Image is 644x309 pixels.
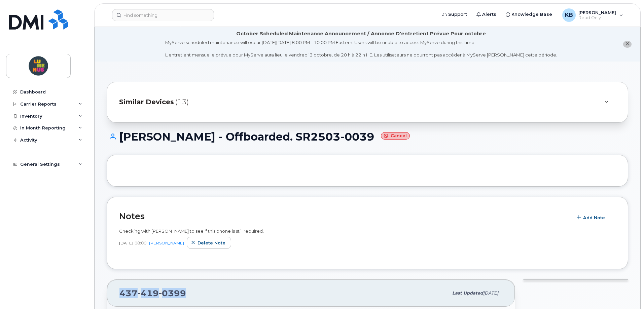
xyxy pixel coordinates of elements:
[198,240,225,246] span: Delete note
[175,97,189,107] span: (13)
[452,291,483,296] span: Last updated
[623,41,632,48] button: close notification
[138,288,159,298] span: 419
[159,288,186,298] span: 0399
[119,228,264,234] span: Checking with [PERSON_NAME] to see if this phone is still required.
[483,291,498,296] span: [DATE]
[119,97,174,107] span: Similar Devices
[119,240,133,246] span: [DATE]
[381,132,410,140] small: Cancel
[572,212,611,224] button: Add Note
[149,240,184,245] a: [PERSON_NAME]
[135,240,146,246] span: 08:00
[119,288,186,298] span: 437
[165,39,557,58] div: MyServe scheduled maintenance will occur [DATE][DATE] 8:00 PM - 10:00 PM Eastern. Users will be u...
[187,237,231,249] button: Delete note
[236,30,486,37] div: October Scheduled Maintenance Announcement / Annonce D'entretient Prévue Pour octobre
[583,215,605,221] span: Add Note
[107,131,628,143] h1: [PERSON_NAME] - Offboarded. SR2503-0039
[119,211,569,221] h2: Notes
